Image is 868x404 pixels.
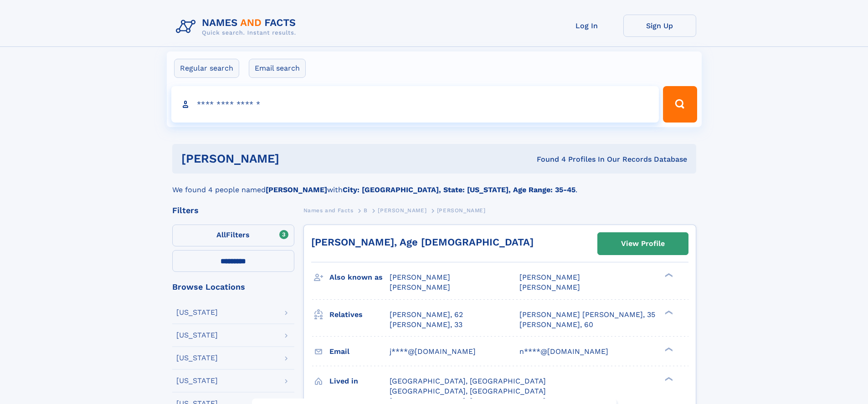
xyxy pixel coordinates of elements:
[176,309,218,316] div: [US_STATE]
[519,273,580,281] span: [PERSON_NAME]
[216,230,226,239] span: All
[266,185,327,194] b: [PERSON_NAME]
[172,174,696,195] div: We found 4 people named with .
[408,154,687,164] div: Found 4 Profiles In Our Records Database
[663,346,673,352] div: ❯
[390,273,450,281] span: [PERSON_NAME]
[390,377,546,385] span: [GEOGRAPHIC_DATA], [GEOGRAPHIC_DATA]
[519,310,655,320] a: [PERSON_NAME] [PERSON_NAME], 35
[550,15,623,37] a: Log In
[172,225,294,246] label: Filters
[378,205,426,216] a: [PERSON_NAME]
[519,283,580,291] span: [PERSON_NAME]
[390,283,450,291] span: [PERSON_NAME]
[176,354,218,362] div: [US_STATE]
[663,272,673,278] div: ❯
[329,307,390,322] h3: Relatives
[176,377,218,384] div: [US_STATE]
[176,332,218,339] div: [US_STATE]
[663,376,673,382] div: ❯
[390,320,462,330] a: [PERSON_NAME], 33
[329,373,390,389] h3: Lived in
[364,207,368,214] span: B
[663,86,697,123] button: Search Button
[172,283,294,291] div: Browse Locations
[390,387,546,395] span: [GEOGRAPHIC_DATA], [GEOGRAPHIC_DATA]
[437,207,486,214] span: [PERSON_NAME]
[181,153,408,164] h1: [PERSON_NAME]
[343,185,575,194] b: City: [GEOGRAPHIC_DATA], State: [US_STATE], Age Range: 35-45
[390,310,463,320] a: [PERSON_NAME], 62
[364,205,368,216] a: B
[329,344,390,359] h3: Email
[174,59,239,78] label: Regular search
[663,309,673,315] div: ❯
[621,233,665,254] div: View Profile
[249,59,306,78] label: Email search
[172,206,294,215] div: Filters
[303,205,354,216] a: Names and Facts
[171,86,659,123] input: search input
[519,320,593,330] a: [PERSON_NAME], 60
[598,233,688,255] a: View Profile
[329,270,390,285] h3: Also known as
[623,15,696,37] a: Sign Up
[311,236,534,248] a: [PERSON_NAME], Age [DEMOGRAPHIC_DATA]
[172,15,303,39] img: Logo Names and Facts
[378,207,426,214] span: [PERSON_NAME]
